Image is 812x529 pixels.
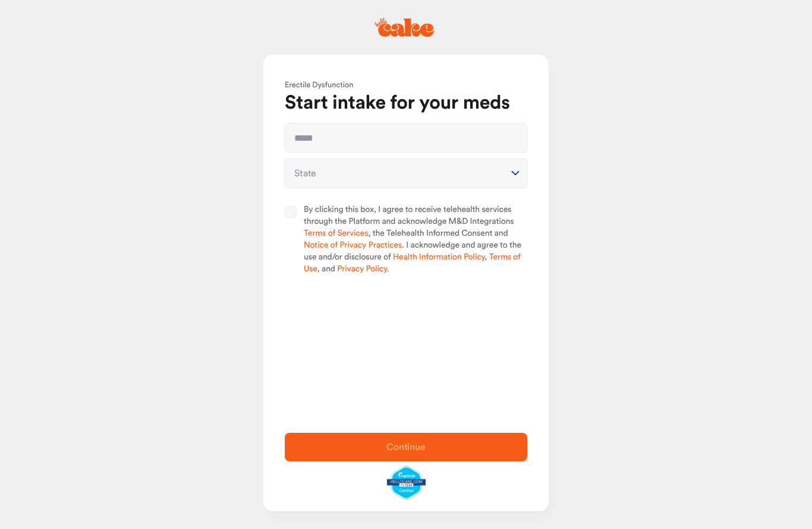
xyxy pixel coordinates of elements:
[393,253,484,261] a: Health Information Policy
[304,204,527,275] span: By clicking this box, I agree to receive telehealth services through the Platform and acknowledge...
[285,91,527,115] h1: Start intake for your meds
[337,265,386,273] a: Privacy Policy
[285,80,527,91] div: Erectile Dysfunction
[304,253,521,273] a: Terms of Use
[386,442,426,452] span: Continue
[285,433,527,461] button: Continue
[304,241,402,249] a: Notice of Privacy Practices
[387,466,426,499] img: legit-script-certified.png
[285,206,297,218] button: By clicking this box, I agree to receive telehealth services through the Platform and acknowledge...
[304,229,368,237] a: Terms of Services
